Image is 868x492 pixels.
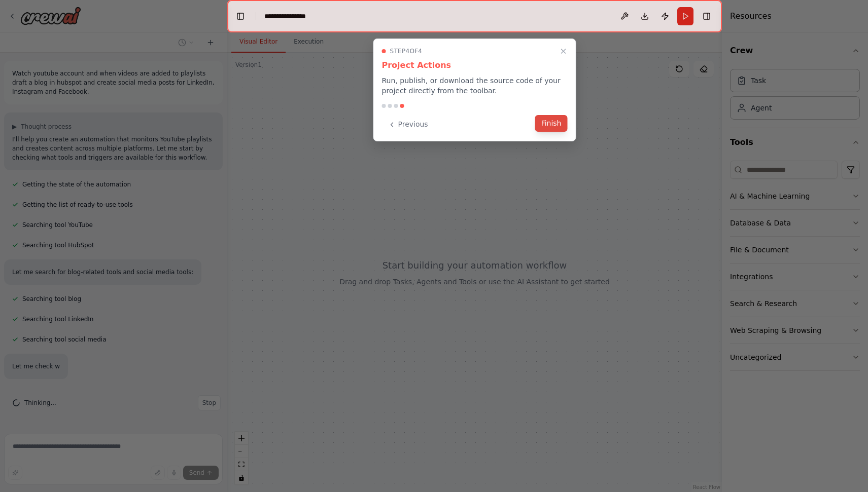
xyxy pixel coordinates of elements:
[390,47,423,55] span: Step 4 of 4
[382,116,434,133] button: Previous
[535,115,568,132] button: Finish
[558,45,570,57] button: Close walkthrough
[382,59,568,71] h3: Project Actions
[233,9,248,23] button: Hide left sidebar
[382,75,568,96] p: Run, publish, or download the source code of your project directly from the toolbar.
